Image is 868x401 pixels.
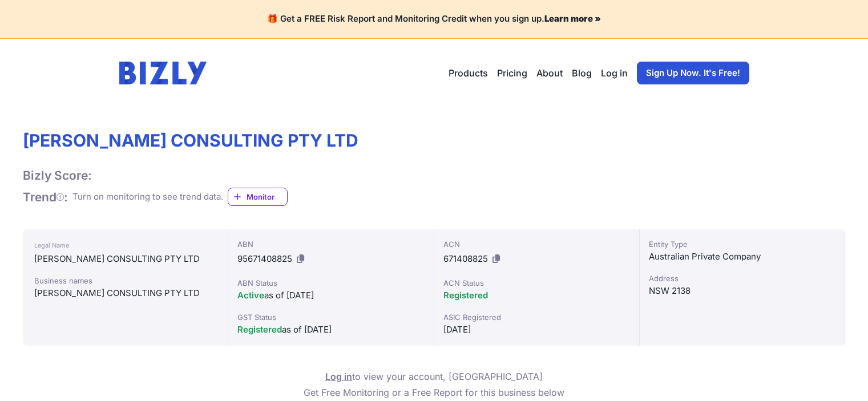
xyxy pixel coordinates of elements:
[637,62,749,84] a: Sign Up Now. It's Free!
[237,290,264,301] span: Active
[443,238,630,250] div: ACN
[34,238,216,252] div: Legal Name
[247,191,287,202] span: Monitor
[443,253,488,264] span: 671408825
[443,290,488,301] span: Registered
[237,238,424,250] div: ABN
[34,286,216,300] div: [PERSON_NAME] CONSULTING PTY LTD
[23,130,358,151] h1: [PERSON_NAME] CONSULTING PTY LTD
[325,371,352,382] a: Log in
[649,250,835,264] div: Australian Private Company
[649,273,835,284] div: Address
[237,311,424,323] div: GST Status
[14,14,854,25] h4: 🎁 Get a FREE Risk Report and Monitoring Credit when you sign up.
[23,189,68,205] h1: Trend :
[237,323,424,337] div: as of [DATE]
[649,284,835,298] div: NSW 2138
[34,275,216,286] div: Business names
[601,66,628,80] a: Log in
[649,238,835,250] div: Entity Type
[443,277,630,289] div: ACN Status
[72,191,223,204] div: Turn on monitoring to see trend data.
[536,66,563,80] a: About
[304,368,564,400] p: to view your account, [GEOGRAPHIC_DATA] Get Free Monitoring or a Free Report for this business below
[228,188,288,206] a: Monitor
[572,66,592,80] a: Blog
[237,324,282,335] span: Registered
[449,66,488,80] button: Products
[34,252,216,266] div: [PERSON_NAME] CONSULTING PTY LTD
[237,277,424,289] div: ABN Status
[443,311,630,323] div: ASIC Registered
[237,289,424,302] div: as of [DATE]
[544,13,601,24] a: Learn more »
[497,66,527,80] a: Pricing
[443,323,630,337] div: [DATE]
[237,253,292,264] span: 95671408825
[23,168,92,183] h1: Bizly Score:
